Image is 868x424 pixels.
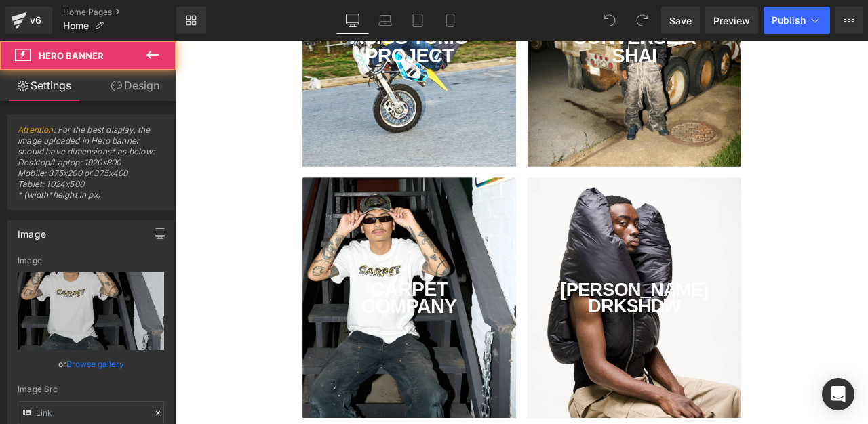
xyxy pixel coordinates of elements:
[822,378,854,410] div: Open Intercom Messenger
[401,7,434,34] a: Tablet
[5,7,52,34] a: v6
[18,256,164,266] div: Image
[772,15,806,26] span: Publish
[835,7,863,34] button: More
[336,7,369,34] a: Desktop
[27,12,44,29] div: v6
[434,7,467,34] a: Mobile
[184,284,370,325] div: CARPET
[596,7,623,34] button: Undo
[66,352,124,376] a: Browse gallery
[18,125,164,209] span: : For the best display, the image uploaded in Hero banner should have dimensions* as below: Deskt...
[713,14,750,28] span: Preview
[451,285,636,324] div: [PERSON_NAME] DRKSHDW
[91,70,179,101] a: Design
[669,14,692,28] span: Save
[705,7,758,34] a: Preview
[18,125,54,135] a: Attention
[18,357,164,371] div: or
[764,7,830,34] button: Publish
[63,20,89,31] span: Home
[18,385,164,394] div: Image Src
[184,305,370,326] div: COMPANY
[629,7,656,34] button: Redo
[369,7,401,34] a: Laptop
[63,7,176,18] a: Home Pages
[176,7,206,34] a: New Library
[18,221,46,240] div: Image
[39,50,104,61] span: Hero Banner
